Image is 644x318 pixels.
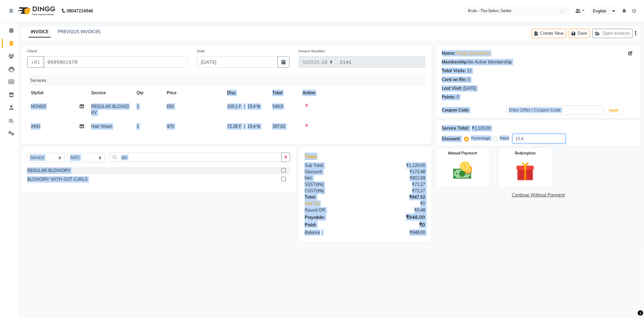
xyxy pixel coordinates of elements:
div: Last Visit: [442,85,462,92]
span: Hair Wash [91,124,112,129]
span: 1 [136,104,139,109]
div: ( ) [300,188,365,194]
span: 397.62 [272,124,285,129]
a: PREVIOUS INVOICES [58,29,101,34]
div: ₹72.27 [365,181,430,188]
div: ₹802.99 [365,175,430,181]
div: ₹1,120.00 [365,162,430,169]
label: Date [197,48,205,54]
div: Services [28,75,430,86]
span: 9% [317,182,322,187]
span: 470 [167,124,174,129]
div: ₹947.52 [365,194,430,200]
span: 15.4 % [247,103,260,110]
span: 72.38 F [227,123,241,130]
div: Name: [442,50,456,57]
div: ( ) [300,181,365,188]
a: Continue Without Payment [437,192,640,198]
span: NONDO [31,104,46,109]
div: [DATE] [463,85,476,92]
div: ₹0.48 [365,207,430,213]
div: Discount: [300,169,365,175]
div: Coupon Code [442,107,506,113]
span: Total [305,153,319,160]
input: Enter Offer / Coupon Code [506,105,603,115]
div: ₹172.48 [365,169,430,175]
button: +91 [27,56,44,68]
button: Apply [605,106,622,115]
div: 0 [457,94,459,100]
div: Paid: [300,221,365,228]
div: Points: [442,94,456,100]
span: AKKI [31,124,40,129]
label: Fixed [500,135,509,141]
span: | [244,123,245,130]
div: Payable: [300,213,365,221]
input: Search or Scan [110,153,282,162]
button: Open Invoices [592,29,633,38]
label: Manual Payment [448,151,477,156]
div: REGULAR BLOWDRY [27,167,70,174]
a: INVOICE [28,27,51,37]
span: 549.9 [272,104,283,109]
span: | [244,103,245,110]
img: _cash.svg [447,160,478,182]
div: ₹0 [376,200,430,207]
a: Add Tip [300,200,376,207]
div: Round Off: [300,207,365,213]
th: Price [163,86,223,100]
span: 1 [136,124,139,129]
div: Total: [300,194,365,200]
div: ₹1,120.00 [472,125,491,131]
span: CGST [305,188,316,193]
button: Save [569,29,590,38]
div: ₹72.27 [365,188,430,194]
div: 0 [468,76,470,83]
span: REGULAR BLOWDRY [91,104,129,115]
div: Service Total: [442,125,469,131]
th: Action [299,86,425,100]
div: Total Visits: [442,68,466,74]
input: Search by Name/Mobile/Email/Code [43,56,188,68]
th: Service [88,86,133,100]
span: SGST [305,182,316,187]
th: Disc [223,86,269,100]
span: 100.1 F [227,103,241,110]
div: 12 [467,68,472,74]
th: Total [269,86,299,100]
span: 650 [167,104,174,109]
div: Net: [300,175,365,181]
div: Membership: [442,59,468,65]
label: Client [27,48,37,54]
div: ₹0 [365,221,430,228]
div: No Active Membership [442,59,635,65]
img: logo [15,2,57,19]
b: 08047224946 [66,2,93,19]
span: 15.4 % [247,123,260,130]
div: Card on file: [442,76,467,83]
button: Create New [532,29,566,38]
label: Redemption [515,151,536,156]
div: Sub Total: [300,162,365,169]
div: Discount: [442,136,461,142]
a: Pooja Damodarm [457,50,490,57]
label: Percentage [471,135,491,141]
div: ₹948.00 [365,213,430,221]
th: Qty [133,86,163,100]
div: Balance : [300,229,365,236]
div: ₹948.00 [365,229,430,236]
div: BLOWDRY WITH OUT CURLS [27,176,88,183]
label: Invoice Number [299,48,325,54]
span: 9% [317,188,323,193]
img: _gift.svg [510,160,541,183]
th: Stylist [27,86,88,100]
